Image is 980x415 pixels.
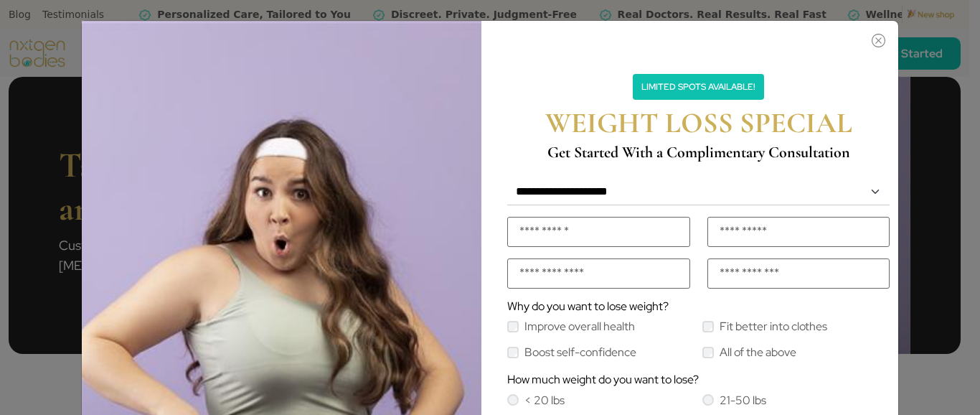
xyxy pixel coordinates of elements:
h2: WEIGHT LOSS SPECIAL [510,106,887,140]
p: Limited Spots Available! [633,74,764,100]
label: Boost self-confidence [524,347,636,358]
label: < 20 lbs [524,395,565,406]
label: Fit better into clothes [720,321,827,332]
select: Default select example [507,179,890,205]
label: Improve overall health [524,321,635,332]
label: How much weight do you want to lose? [507,374,699,386]
label: All of the above [720,347,796,358]
label: Why do you want to lose weight? [507,301,669,312]
h4: Get Started With a Complimentary Consultation [510,143,887,162]
button: Close [499,28,888,45]
label: 21-50 lbs [720,395,766,406]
